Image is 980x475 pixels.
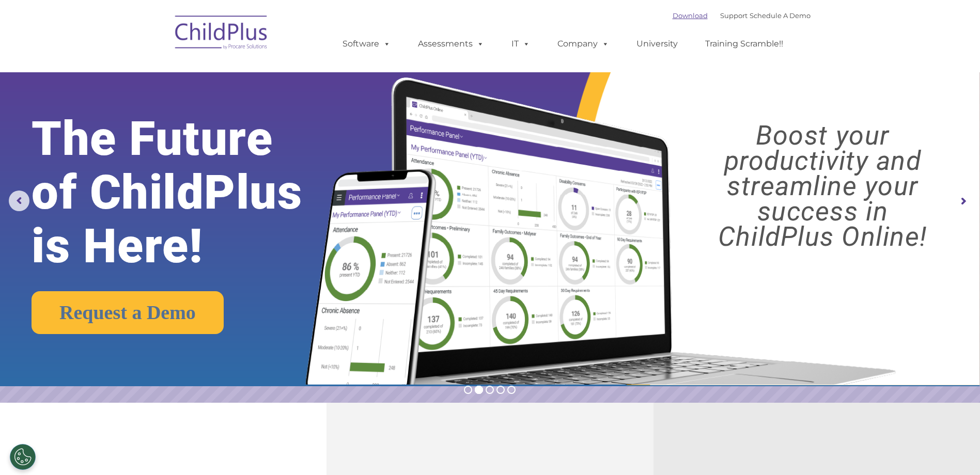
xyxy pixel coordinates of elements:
a: Training Scramble!! [695,34,794,54]
a: Company [547,34,619,54]
span: Last name [144,68,175,76]
rs-layer: Boost your productivity and streamline your success in ChildPlus Online! [677,123,968,249]
rs-layer: The Future of ChildPlus is Here! [32,112,345,273]
a: Request a Demo [32,291,224,334]
a: Schedule A Demo [750,11,811,20]
a: Assessments [408,34,494,54]
a: Software [332,34,401,54]
img: ChildPlus by Procare Solutions [170,8,273,60]
a: Support [720,11,748,20]
a: University [626,34,688,54]
button: Cookies Settings [10,444,36,470]
a: IT [501,34,540,54]
font: | [673,11,811,20]
a: Download [673,11,708,20]
span: Phone number [144,110,188,118]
